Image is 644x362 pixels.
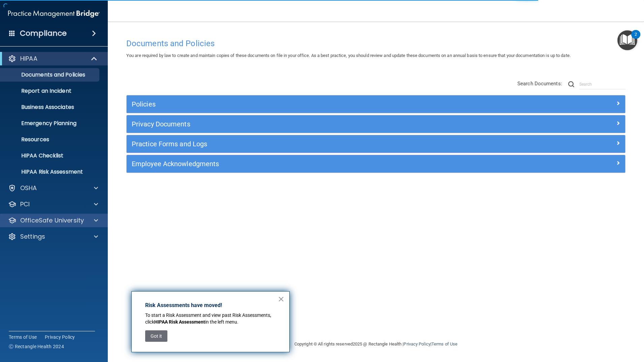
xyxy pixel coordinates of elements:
[527,314,636,341] iframe: Drift Widget Chat Controller
[126,53,571,58] span: You are required by law to create and maintain copies of these documents on file in your office. ...
[9,343,64,350] span: Ⓒ Rectangle Health 2024
[404,341,430,346] a: Privacy Policy
[617,30,637,50] button: Open Resource Center, 2 new notifications
[145,330,167,342] button: Got it
[635,34,637,43] div: 2
[132,140,495,148] h5: Practice Forms and Logs
[20,216,84,224] p: OfficeSafe University
[154,319,205,325] strong: HIPAA Risk Assessment
[253,333,499,355] div: Copyright © All rights reserved 2025 @ Rectangle Health | |
[20,233,45,241] p: Settings
[4,71,96,78] p: Documents and Policies
[20,184,37,192] p: OSHA
[4,136,96,143] p: Resources
[8,7,100,21] img: PMB logo
[20,200,30,208] p: PCI
[205,319,238,325] span: in the left menu.
[126,39,625,48] h4: Documents and Policies
[4,120,96,127] p: Emergency Planning
[4,169,96,175] p: HIPAA Risk Assessment
[4,152,96,159] p: HIPAA Checklist
[278,294,284,304] button: Close
[517,81,562,87] span: Search Documents:
[145,302,222,308] strong: Risk Assessments have moved!
[45,334,75,340] a: Privacy Policy
[9,334,37,340] a: Terms of Use
[579,79,625,89] input: Search
[4,88,96,94] p: Report an Incident
[4,104,96,111] p: Business Associates
[145,312,272,325] span: To start a Risk Assessment and view past Risk Assessments, click
[20,29,67,38] h4: Compliance
[568,81,574,87] img: ic-search.3b580494.png
[132,120,495,128] h5: Privacy Documents
[431,341,457,346] a: Terms of Use
[132,160,495,168] h5: Employee Acknowledgments
[132,100,495,108] h5: Policies
[20,55,37,63] p: HIPAA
